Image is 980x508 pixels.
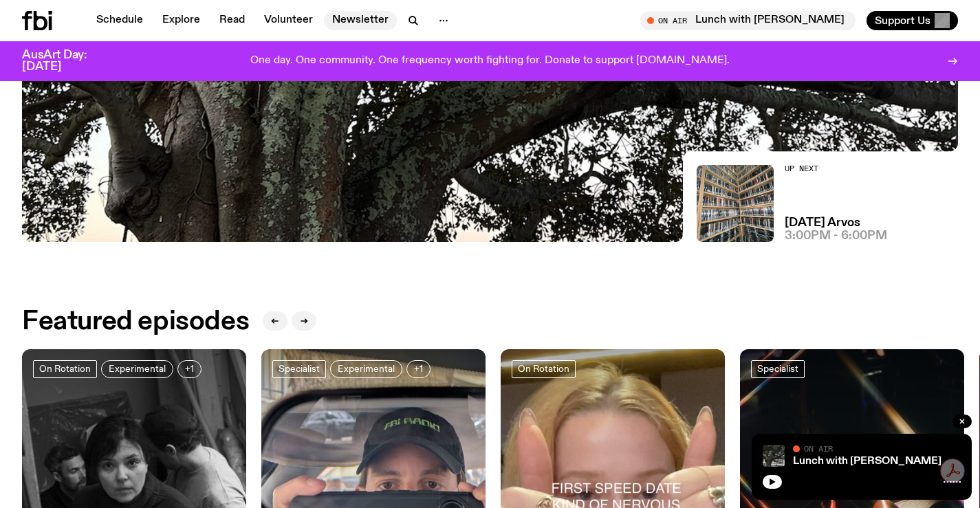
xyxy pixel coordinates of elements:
button: +1 [177,360,202,378]
button: On AirLunch with [PERSON_NAME] [640,11,856,30]
span: Experimental [338,364,395,374]
a: Schedule [88,11,151,30]
a: Newsletter [324,11,397,30]
a: On Rotation [33,360,97,378]
a: Volunteer [256,11,321,30]
p: One day. One community. One frequency worth fighting for. Donate to support [DOMAIN_NAME]. [250,55,730,67]
a: Lunch with [PERSON_NAME] [793,456,941,467]
a: Specialist [751,360,805,378]
img: A corner shot of the fbi music library [697,165,774,242]
span: Experimental [109,364,166,374]
span: +1 [185,364,194,374]
a: Experimental [101,360,173,378]
h3: AusArt Day: [DATE] [22,49,110,73]
span: On Rotation [39,364,91,374]
button: +1 [406,360,431,378]
a: [DATE] Arvos [785,217,860,229]
span: +1 [414,364,423,374]
a: Experimental [330,360,402,378]
button: Support Us [867,11,958,30]
span: Support Us [875,14,930,27]
span: Specialist [279,364,320,374]
h2: Up Next [785,165,887,173]
span: On Air [804,444,833,453]
a: On Rotation [512,360,576,378]
a: Read [211,11,253,30]
h2: Featured episodes [22,309,249,334]
span: 3:00pm - 6:00pm [785,230,887,242]
span: Specialist [757,364,798,374]
a: Explore [154,11,208,30]
a: Specialist [272,360,326,378]
span: On Rotation [518,364,569,374]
